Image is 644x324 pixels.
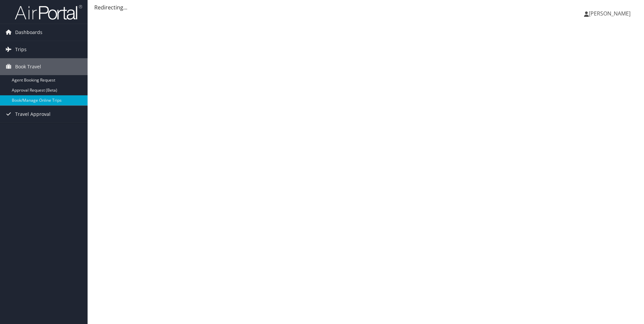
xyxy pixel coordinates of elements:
[15,41,27,58] span: Trips
[589,10,631,17] span: [PERSON_NAME]
[15,58,41,75] span: Book Travel
[94,3,637,11] div: Redirecting...
[15,4,82,20] img: airportal-logo.png
[15,106,51,123] span: Travel Approval
[584,3,637,24] a: [PERSON_NAME]
[15,24,42,41] span: Dashboards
